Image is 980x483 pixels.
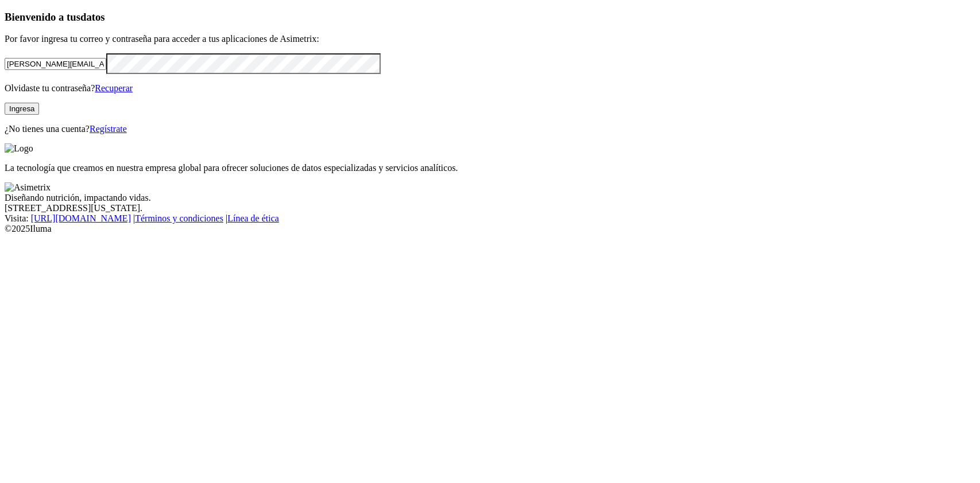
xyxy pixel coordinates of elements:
[80,11,105,23] span: datos
[5,83,975,94] p: Olvidaste tu contraseña?
[5,103,39,115] button: Ingresa
[5,203,975,213] div: [STREET_ADDRESS][US_STATE].
[5,182,51,193] img: Asimetrix
[5,224,975,234] div: © 2025 Iluma
[5,163,975,173] p: La tecnología que creamos en nuestra empresa global para ofrecer soluciones de datos especializad...
[5,58,106,70] input: Tu correo
[5,213,975,224] div: Visita : | |
[227,213,279,223] a: Línea de ética
[135,213,223,223] a: Términos y condiciones
[5,143,33,154] img: Logo
[95,83,133,93] a: Recuperar
[90,124,127,134] a: Regístrate
[5,193,975,203] div: Diseñando nutrición, impactando vidas.
[5,34,975,44] p: Por favor ingresa tu correo y contraseña para acceder a tus aplicaciones de Asimetrix:
[31,213,131,223] a: [URL][DOMAIN_NAME]
[5,124,975,134] p: ¿No tienes una cuenta?
[5,11,975,24] h3: Bienvenido a tus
